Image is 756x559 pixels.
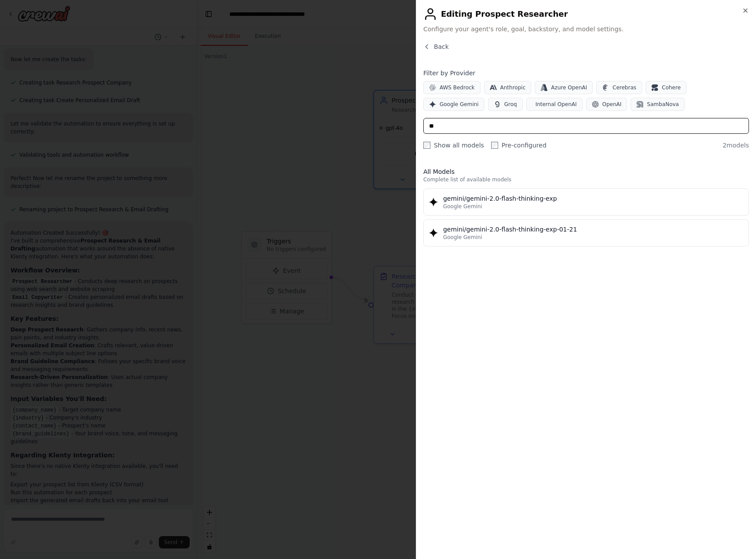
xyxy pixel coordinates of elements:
[423,42,449,51] button: Back
[504,101,517,108] span: Groq
[434,42,449,51] span: Back
[440,84,475,91] span: AWS Bedrock
[500,84,526,91] span: Anthropic
[423,69,749,77] h4: Filter by Provider
[423,141,484,150] label: Show all models
[443,225,743,234] div: gemini/gemini-2.0-flash-thinking-exp-01-21
[596,81,642,94] button: Cerebras
[723,141,749,150] span: 2 models
[423,7,749,21] h2: Editing Prospect Researcher
[491,141,547,150] label: Pre-configured
[536,101,577,108] span: Internal OpenAI
[491,142,498,149] input: Pre-configured
[423,219,749,246] button: gemini/gemini-2.0-flash-thinking-exp-01-21Google Gemini
[423,81,481,94] button: AWS Bedrock
[443,203,482,210] span: Google Gemini
[631,98,684,111] button: SambaNova
[535,81,593,94] button: Azure OpenAI
[423,142,430,149] input: Show all models
[484,81,532,94] button: Anthropic
[423,167,749,176] h3: All Models
[443,234,482,241] span: Google Gemini
[646,81,686,94] button: Cohere
[613,84,636,91] span: Cerebras
[423,25,749,33] span: Configure your agent's role, goal, backstory, and model settings.
[586,98,628,111] button: OpenAI
[423,98,484,111] button: Google Gemini
[662,84,681,91] span: Cohere
[551,84,587,91] span: Azure OpenAI
[602,101,622,108] span: OpenAI
[423,188,749,216] button: gemini/gemini-2.0-flash-thinking-expGoogle Gemini
[440,101,479,108] span: Google Gemini
[526,98,583,111] button: Internal OpenAI
[488,98,523,111] button: Groq
[443,194,743,203] div: gemini/gemini-2.0-flash-thinking-exp
[423,176,749,183] p: Complete list of available models
[647,101,679,108] span: SambaNova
